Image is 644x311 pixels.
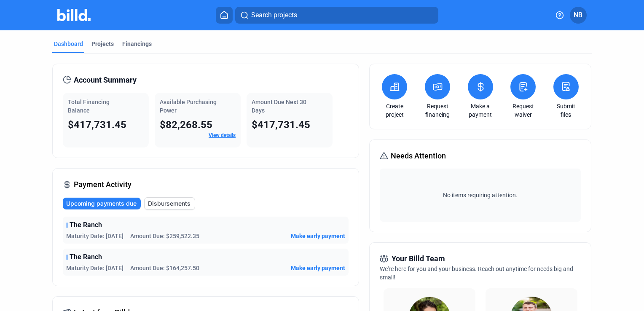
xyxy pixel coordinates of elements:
[70,252,102,262] span: The Ranch
[57,9,91,21] img: Billd Company Logo
[508,102,538,119] a: Request waiver
[70,220,102,230] span: The Ranch
[68,119,126,131] span: $417,731.45
[383,191,577,199] span: No items requiring attention.
[423,102,452,119] a: Request financing
[252,99,306,114] span: Amount Due Next 30 Days
[574,10,582,20] span: NB
[74,74,137,86] span: Account Summary
[130,264,199,272] span: Amount Due: $164,257.50
[380,265,573,281] span: We're here for you and your business. Reach out anytime for needs big and small!
[66,199,137,208] span: Upcoming payments due
[66,264,123,272] span: Maturity Date: [DATE]
[466,102,495,119] a: Make a payment
[74,179,131,190] span: Payment Activity
[252,119,310,131] span: $417,731.45
[291,232,345,240] button: Make early payment
[54,40,83,48] div: Dashboard
[160,99,217,114] span: Available Purchasing Power
[391,150,446,162] span: Needs Attention
[551,102,581,119] a: Submit files
[570,7,587,24] button: NB
[130,232,199,240] span: Amount Due: $259,522.35
[380,102,409,119] a: Create project
[148,199,191,208] span: Disbursements
[209,132,236,138] a: View details
[291,264,345,272] button: Make early payment
[68,99,110,114] span: Total Financing Balance
[66,232,123,240] span: Maturity Date: [DATE]
[392,253,445,265] span: Your Billd Team
[160,119,212,131] span: $82,268.55
[235,7,438,24] button: Search projects
[144,197,195,210] button: Disbursements
[251,10,297,20] span: Search projects
[63,198,141,209] button: Upcoming payments due
[91,40,114,48] div: Projects
[122,40,152,48] div: Financings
